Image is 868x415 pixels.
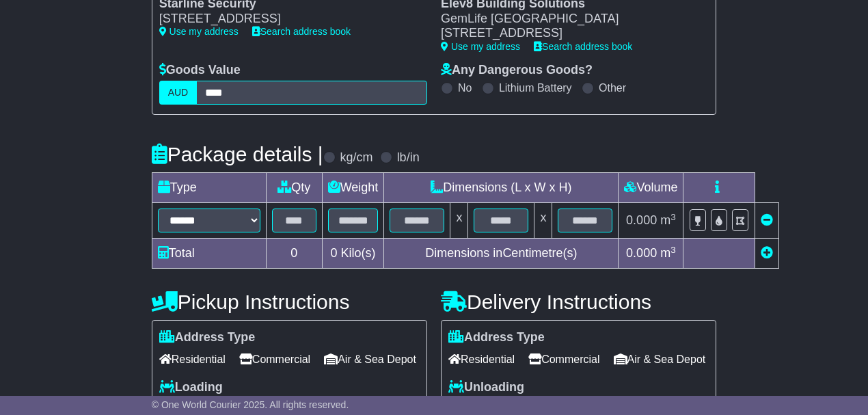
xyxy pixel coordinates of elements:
[660,213,676,227] span: m
[534,41,632,52] a: Search address book
[614,349,706,370] span: Air & Sea Depot
[266,173,322,203] td: Qty
[159,12,413,27] div: [STREET_ADDRESS]
[534,203,552,239] td: x
[761,246,773,260] a: Add new item
[450,203,468,239] td: x
[448,330,545,345] label: Address Type
[331,246,338,260] span: 0
[159,380,223,395] label: Loading
[159,330,256,345] label: Address Type
[159,349,226,370] span: Residential
[499,81,572,94] label: Lithium Battery
[152,291,427,313] h4: Pickup Instructions
[322,173,384,203] td: Weight
[152,399,349,410] span: © One World Courier 2025. All rights reserved.
[324,349,416,370] span: Air & Sea Depot
[322,239,384,269] td: Kilo(s)
[152,173,266,203] td: Type
[441,41,520,52] a: Use my address
[159,81,198,105] label: AUD
[441,291,716,313] h4: Delivery Instructions
[441,26,695,41] div: [STREET_ADDRESS]
[528,349,599,370] span: Commercial
[670,245,676,255] sup: 3
[340,150,373,165] label: kg/cm
[384,173,619,203] td: Dimensions (L x W x H)
[266,239,322,269] td: 0
[159,26,239,37] a: Use my address
[441,63,593,78] label: Any Dangerous Goods?
[152,143,323,165] h4: Package details |
[384,239,619,269] td: Dimensions in Centimetre(s)
[599,81,626,94] label: Other
[152,239,266,269] td: Total
[761,213,773,227] a: Remove this item
[448,349,515,370] span: Residential
[239,349,310,370] span: Commercial
[458,81,472,94] label: No
[619,173,683,203] td: Volume
[626,246,657,260] span: 0.000
[670,212,676,222] sup: 3
[660,246,676,260] span: m
[397,150,420,165] label: lb/in
[441,12,695,27] div: GemLife [GEOGRAPHIC_DATA]
[159,63,241,78] label: Goods Value
[626,213,657,227] span: 0.000
[252,26,351,37] a: Search address book
[448,380,524,395] label: Unloading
